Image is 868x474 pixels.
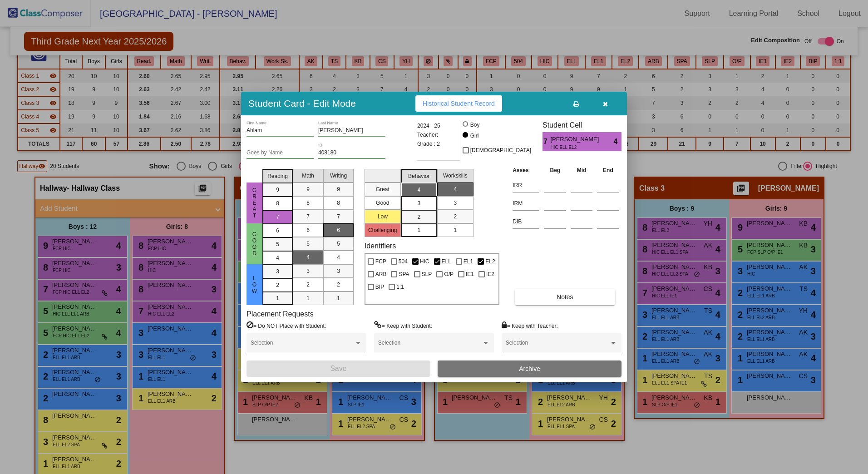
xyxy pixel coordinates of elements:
span: Good [251,231,259,257]
span: Math [302,172,314,180]
span: Reading [267,172,288,180]
span: 9 [276,186,279,194]
span: 8 [306,199,310,207]
h3: Student Cell [542,121,621,129]
span: 9 [306,185,310,193]
span: ARB [375,269,387,280]
span: SPA [399,269,409,280]
span: 8 [337,199,340,207]
span: Writing [330,172,347,180]
span: 5 [337,240,340,248]
span: 4 [614,136,621,147]
label: = Keep with Student: [374,321,432,330]
span: O/P [444,269,454,280]
span: 7 [337,212,340,221]
span: 1 [276,294,279,302]
span: BIP [375,281,384,292]
span: 4 [276,254,279,262]
span: HIC [420,256,429,267]
label: = Keep with Teacher: [502,321,558,330]
span: 2024 - 25 [417,121,440,130]
span: 6 [337,226,340,234]
span: Workskills [443,172,468,180]
th: Mid [568,165,595,175]
span: 3 [276,267,279,276]
span: Behavior [408,172,429,180]
span: 5 [276,240,279,248]
div: Girl [470,132,479,140]
th: End [595,165,621,175]
span: 9 [337,185,340,193]
span: 1 [454,226,457,234]
span: EL1 [464,256,473,267]
span: 5 [306,240,310,248]
span: FCP [375,256,386,267]
th: Asses [510,165,542,175]
div: Boy [470,121,480,129]
span: HIC ELL EL2 [550,144,594,151]
input: assessment [513,178,539,192]
span: Notes [557,293,573,301]
span: Low [251,275,259,294]
button: Archive [438,360,621,377]
span: 2 [417,213,420,221]
span: 4 [337,253,340,262]
span: 3 [454,199,457,207]
span: 504 [399,256,408,267]
span: Great [251,187,259,219]
span: 1:1 [396,281,404,292]
span: Save [330,365,346,372]
span: 1 [337,294,340,302]
span: 1 [417,226,420,234]
button: Notes [515,289,615,305]
span: Archive [519,365,540,372]
span: Grade : 2 [417,139,440,148]
span: 6 [276,227,279,235]
input: assessment [513,197,539,210]
span: 4 [417,186,420,194]
span: ELL [442,256,451,267]
span: 2 [276,281,279,289]
span: Teacher: [417,130,438,139]
span: 3 [417,199,420,207]
input: assessment [513,215,539,228]
span: SLP [422,269,432,280]
label: = Do NOT Place with Student: [247,321,326,330]
span: 3 [337,267,340,275]
span: EL2 [485,256,495,267]
span: 4 [454,185,457,193]
span: 7 [276,213,279,221]
input: goes by name [247,150,314,156]
input: Enter ID [318,150,385,156]
span: 7 [306,212,310,221]
span: [PERSON_NAME] [550,135,601,144]
span: [DEMOGRAPHIC_DATA] [470,145,531,156]
th: Beg [542,165,568,175]
label: Placement Requests [247,310,314,318]
span: 3 [306,267,310,275]
span: 2 [306,281,310,289]
span: 1 [306,294,310,302]
span: IE2 [486,269,494,280]
span: Historical Student Record [423,100,495,107]
span: 2 [454,212,457,221]
span: 2 [337,281,340,289]
span: 4 [306,253,310,262]
span: IE1 [466,269,474,280]
h3: Student Card - Edit Mode [248,98,356,109]
button: Historical Student Record [415,95,502,112]
label: Identifiers [365,242,396,250]
button: Save [247,360,430,377]
span: 8 [276,199,279,207]
span: 6 [306,226,310,234]
span: 7 [542,136,550,147]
